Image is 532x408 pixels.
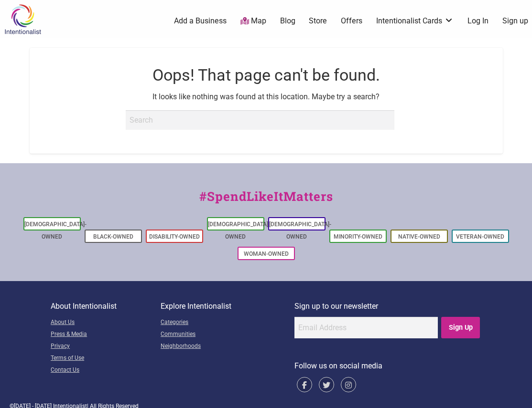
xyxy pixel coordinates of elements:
[55,91,477,103] p: It looks like nothing was found at this location. Maybe try a search?
[93,233,133,240] a: Black-Owned
[334,233,382,240] a: Minority-Owned
[280,16,295,26] a: Blog
[341,16,362,26] a: Offers
[51,353,161,365] a: Terms of Use
[24,221,87,240] a: [DEMOGRAPHIC_DATA]-Owned
[149,233,200,240] a: Disability-Owned
[208,221,270,240] a: [DEMOGRAPHIC_DATA]-Owned
[294,360,481,372] p: Follow us on social media
[502,16,528,26] a: Sign up
[269,221,331,240] a: [DEMOGRAPHIC_DATA]-Owned
[467,16,489,26] a: Log In
[174,16,227,26] a: Add a Business
[244,251,289,257] a: Woman-Owned
[441,317,480,338] input: Sign Up
[161,341,294,353] a: Neighborhoods
[161,317,294,329] a: Categories
[51,365,161,377] a: Contact Us
[398,233,440,240] a: Native-Owned
[161,300,294,313] p: Explore Intentionalist
[51,341,161,353] a: Privacy
[51,329,161,341] a: Press & Media
[126,110,394,129] input: Search
[51,300,161,313] p: About Intentionalist
[294,300,481,313] p: Sign up to our newsletter
[456,233,504,240] a: Veteran-Owned
[55,64,477,87] h1: Oops! That page can't be found.
[240,16,266,27] a: Map
[51,317,161,329] a: About Us
[294,317,438,338] input: Email Address
[376,16,454,26] a: Intentionalist Cards
[309,16,327,26] a: Store
[161,329,294,341] a: Communities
